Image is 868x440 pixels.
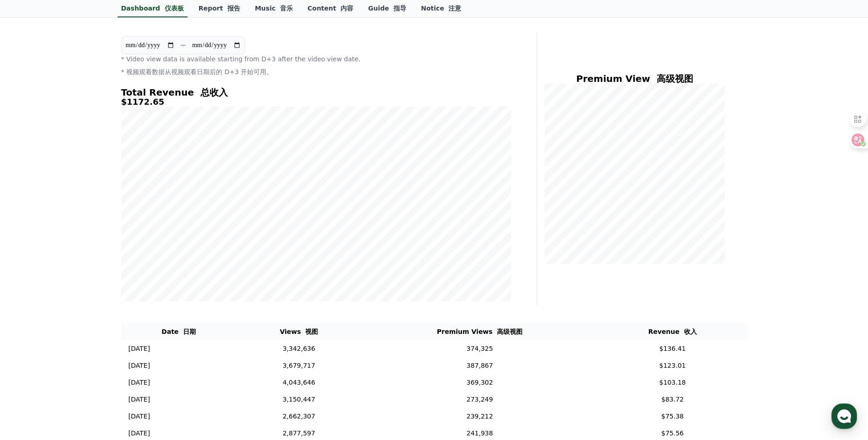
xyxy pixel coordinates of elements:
[129,412,150,421] p: [DATE]
[60,290,118,313] a: Messages
[361,391,598,408] td: 273,249
[121,54,511,80] p: * Video view data is available starting from D+3 after the video view date.
[237,340,361,357] td: 3,342,636
[121,97,511,107] h5: $1172.65
[237,357,361,374] td: 3,679,717
[497,328,523,335] font: 高级视图
[448,5,461,12] font: 注意
[545,74,725,84] h4: Premium View
[280,5,293,12] font: 音乐
[129,361,150,370] p: [DATE]
[361,340,598,357] td: 374,325
[227,5,240,12] font: 报告
[3,290,60,313] a: Home
[598,340,747,357] td: $136.41
[129,395,150,404] p: [DATE]
[76,304,103,311] span: Messages
[598,357,747,374] td: $123.01
[340,5,353,12] font: 内容
[121,68,273,75] font: * 视频观看数据从视频观看日期后的 D+3 开始可用。
[361,408,598,425] td: 239,212
[200,87,228,98] font: 总收入
[361,357,598,374] td: 387,867
[237,323,361,340] th: Views
[23,304,39,311] span: Home
[129,378,150,387] p: [DATE]
[129,344,150,354] p: [DATE]
[135,304,158,311] span: Settings
[165,5,184,12] font: 仪表板
[598,323,747,340] th: Revenue
[121,87,511,97] h4: Total Revenue
[361,323,598,340] th: Premium Views
[657,73,693,84] font: 高级视图
[183,328,196,335] font: 日期
[237,391,361,408] td: 3,150,447
[237,408,361,425] td: 2,662,307
[394,5,406,12] font: 指导
[121,323,237,340] th: Date
[598,374,747,391] td: $103.18
[598,408,747,425] td: $75.38
[180,40,186,51] p: ~
[129,429,150,438] p: [DATE]
[361,374,598,391] td: 369,302
[237,374,361,391] td: 4,043,646
[305,328,318,335] font: 视图
[118,290,176,313] a: Settings
[684,328,697,335] font: 收入
[598,391,747,408] td: $83.72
